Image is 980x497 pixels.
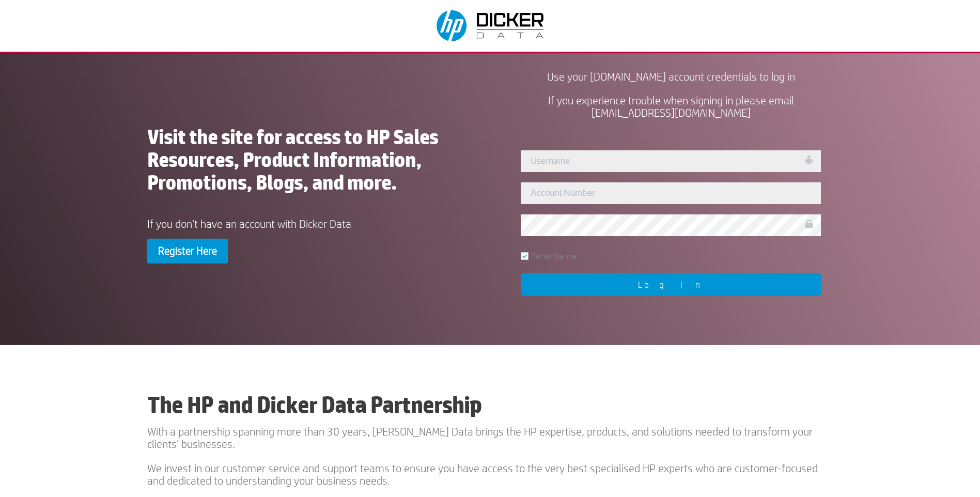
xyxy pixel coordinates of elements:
p: We invest in our customer service and support teams to ensure you have access to the very best sp... [147,462,833,487]
img: Dicker Data & HP [430,5,552,46]
span: If you don’t have an account with Dicker Data [147,218,351,230]
input: Account Number [521,182,821,204]
h1: Visit the site for access to HP Sales Resources, Product Information, Promotions, Blogs, and more. [147,126,471,199]
span: If you experience trouble when signing in please email [EMAIL_ADDRESS][DOMAIN_NAME] [548,94,794,119]
input: Log In [521,273,821,296]
a: Register Here [147,239,228,263]
input: Username [521,150,821,172]
label: Remember me [521,252,577,260]
b: The HP and Dicker Data Partnership [147,391,481,418]
span: Use your [DOMAIN_NAME] account credentials to log in [547,70,795,83]
p: With a partnership spanning more than 30 years, [PERSON_NAME] Data brings the HP expertise, produ... [147,425,833,461]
